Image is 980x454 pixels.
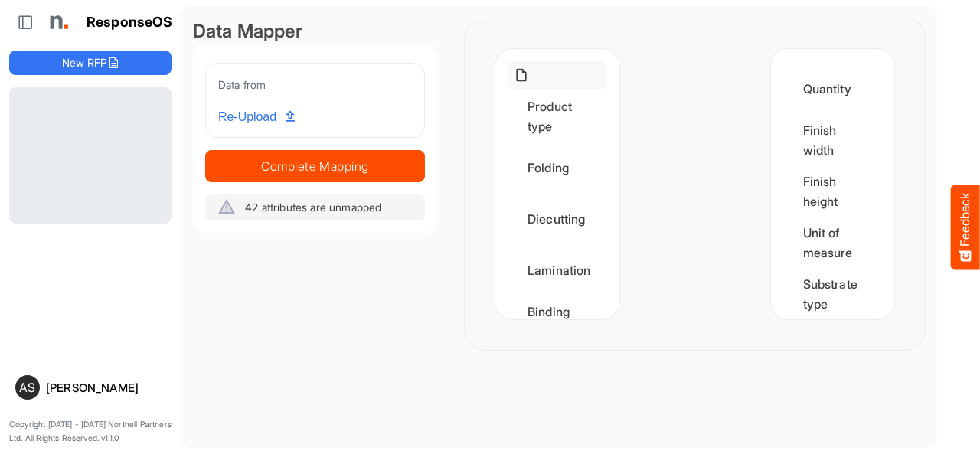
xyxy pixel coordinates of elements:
div: Finish width [783,116,883,164]
div: Quantity [783,65,883,113]
div: Loading... [9,87,171,224]
span: Re-Upload [218,107,295,127]
button: New RFP [9,51,171,75]
div: Diecutting [508,195,607,243]
div: Unit of measure [783,219,883,266]
div: Substrate type [783,270,883,318]
div: Binding method [508,298,607,345]
button: Feedback [951,185,980,269]
span: Complete Mapping [206,155,424,177]
span: AS [19,381,35,394]
span: 42 attributes are unmapped [245,201,381,214]
div: Product type [508,93,607,140]
h1: ResponseOS [87,15,173,31]
img: Northell [42,7,73,38]
div: Lamination [508,247,607,294]
p: Copyright [DATE] - [DATE] Northell Partners Ltd. All Rights Reserved. v1.1.0 [9,418,171,445]
div: [PERSON_NAME] [46,382,165,394]
div: Data from [218,76,412,93]
a: Re-Upload [212,103,301,132]
button: Complete Mapping [205,150,425,182]
div: Finish height [783,168,883,215]
div: Folding [508,144,607,191]
div: Data Mapper [193,18,437,44]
